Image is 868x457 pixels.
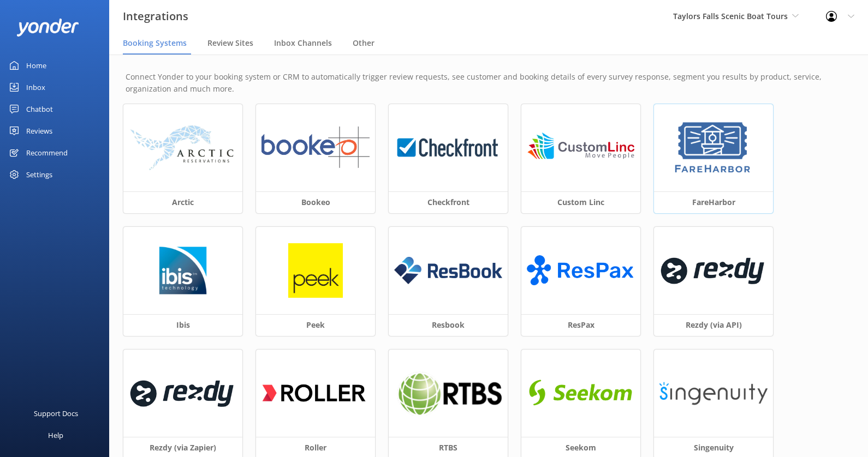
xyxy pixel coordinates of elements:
p: Connect Yonder to your booking system or CRM to automatically trigger review requests, see custom... [126,71,852,95]
h3: Bookeo [256,191,375,213]
h3: Peek [256,314,375,336]
div: Inbox [26,76,45,98]
img: 1624324537..png [394,370,502,416]
img: yonder-white-logo.png [16,19,79,37]
img: 1616638368..png [527,372,635,414]
h3: Arctic [123,191,242,213]
div: Support Docs [34,402,78,424]
h3: Integrations [123,8,188,25]
span: Review Sites [207,38,253,49]
img: 1624324618..png [527,127,635,169]
div: Home [26,55,46,76]
img: 1616660206..png [261,370,370,416]
div: Help [48,424,63,446]
h3: Custom Linc [521,191,640,213]
img: 1624324453..png [659,247,768,293]
div: Chatbot [26,98,53,120]
img: 1629843345..png [672,121,754,175]
h3: Resbook [389,314,508,336]
img: singenuity_logo.png [659,381,768,406]
span: Booking Systems [123,38,187,49]
div: Recommend [26,142,68,164]
h3: Rezdy (via API) [654,314,773,336]
img: resbook_logo.png [394,257,502,284]
img: peek_logo.png [288,243,343,298]
span: Other [353,38,374,49]
h3: Checkfront [389,191,508,213]
h3: FareHarbor [654,191,773,213]
img: 1624324865..png [261,127,370,169]
div: Settings [26,164,52,185]
img: 1629776749..png [156,243,210,298]
h3: Ibis [123,314,242,336]
span: Taylors Falls Scenic Boat Tours [673,11,788,21]
img: 1624323426..png [394,127,502,169]
img: ResPax [527,249,635,291]
h3: ResPax [521,314,640,336]
img: arctic_logo.png [129,124,237,171]
span: Inbox Channels [274,38,332,49]
div: Reviews [26,120,52,142]
img: 1619647509..png [129,370,237,416]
